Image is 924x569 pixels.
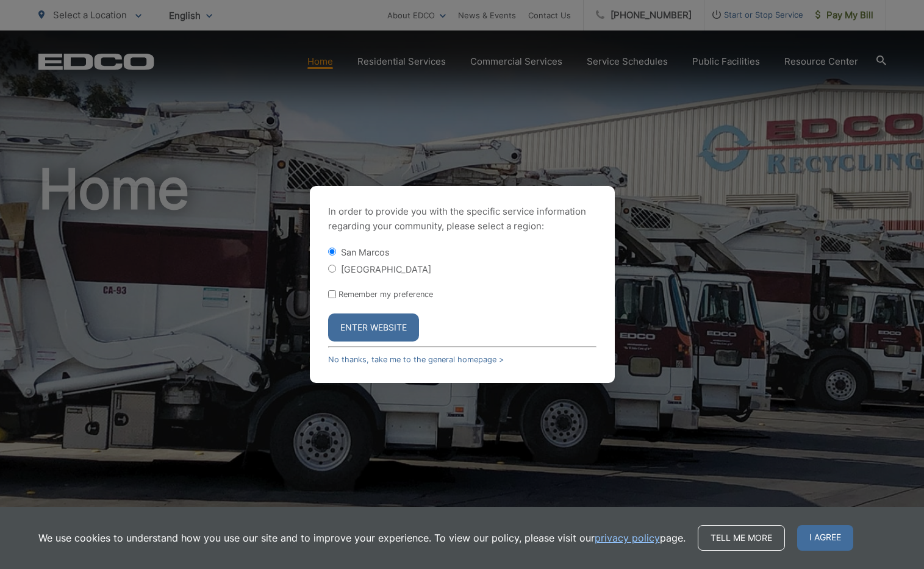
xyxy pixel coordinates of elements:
p: We use cookies to understand how you use our site and to improve your experience. To view our pol... [38,531,686,545]
button: Enter Website [328,313,419,342]
p: In order to provide you with the specific service information regarding your community, please se... [328,204,596,234]
a: Tell me more [698,525,785,551]
label: Remember my preference [338,290,433,299]
span: I agree [797,525,853,551]
label: [GEOGRAPHIC_DATA] [341,264,431,274]
label: San Marcos [341,247,390,257]
a: No thanks, take me to the general homepage > [328,355,504,364]
a: privacy policy [595,531,660,545]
